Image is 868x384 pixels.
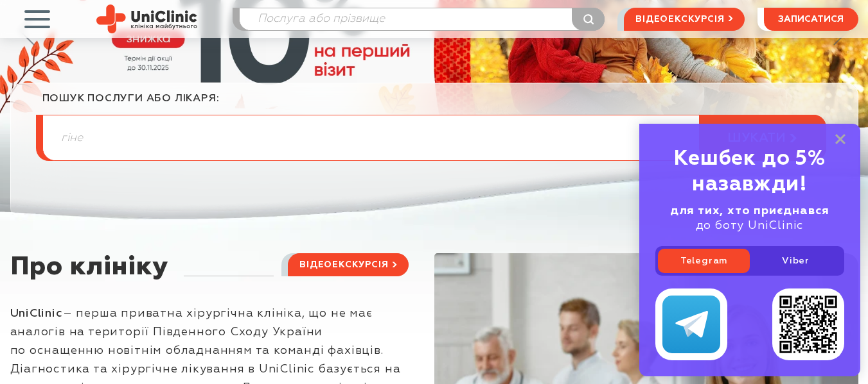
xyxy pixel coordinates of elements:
[764,8,858,31] button: записатися
[42,92,826,115] div: пошук послуги або лікаря:
[658,249,750,273] a: Telegram
[670,205,829,217] b: для тих, хто приєднався
[778,15,844,24] span: записатися
[655,204,844,233] div: до боту UniClinic
[624,8,744,31] a: відеоекскурсія
[10,308,63,319] strong: UniСlinic
[655,146,844,197] div: Кешбек до 5% назавжди!
[288,253,408,276] a: відеоекскурсія
[750,249,842,273] a: Viber
[10,253,169,301] div: Про клініку
[43,115,826,160] input: Послуга або прізвище
[699,115,826,161] button: шукати
[96,4,197,33] img: Uniclinic
[240,8,605,30] input: Послуга або прізвище
[635,8,724,30] span: відеоекскурсія
[299,254,388,276] span: відеоекскурсія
